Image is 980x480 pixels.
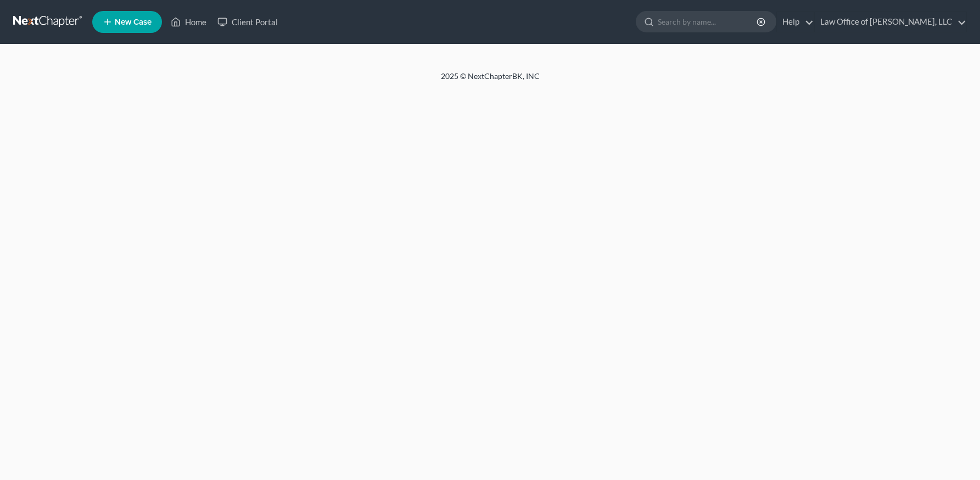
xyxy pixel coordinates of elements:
input: Search by name... [658,12,758,32]
span: New Case [115,18,152,26]
a: Client Portal [212,12,283,32]
a: Law Office of [PERSON_NAME], LLC [815,12,966,32]
a: Help [777,12,814,32]
div: 2025 © NextChapterBK, INC [177,71,803,91]
a: Home [165,12,212,32]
